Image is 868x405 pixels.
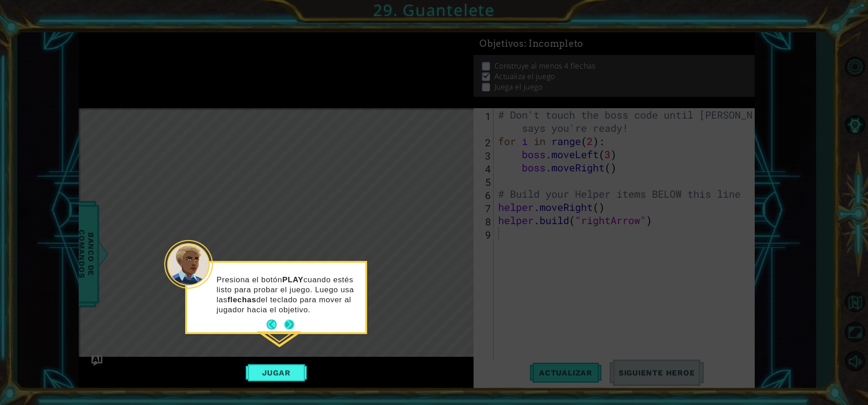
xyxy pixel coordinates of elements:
button: Next [284,320,294,330]
button: Back [267,320,284,330]
button: Jugar [246,364,307,381]
strong: PLAY [282,275,303,284]
strong: flechas [227,295,257,304]
p: Presiona el botón cuando estés listo para probar el juego. Luego usa las del teclado para mover a... [217,275,359,315]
